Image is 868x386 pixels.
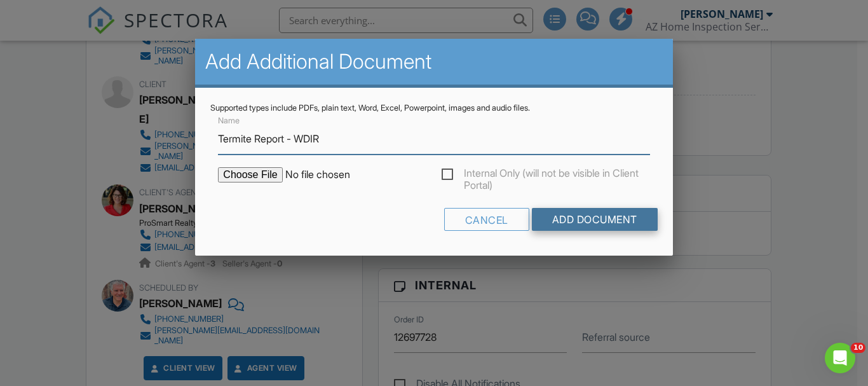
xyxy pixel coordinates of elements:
label: Name [218,115,240,127]
div: Supported types include PDFs, plain text, Word, Excel, Powerpoint, images and audio files. [210,103,657,113]
label: Internal Only (will not be visible in Client Portal) [442,167,650,183]
h2: Add Additional Document [205,49,662,74]
iframe: Intercom live chat [825,343,855,373]
div: Cancel [444,208,529,231]
input: Add Document [532,208,658,231]
span: 10 [851,343,865,353]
